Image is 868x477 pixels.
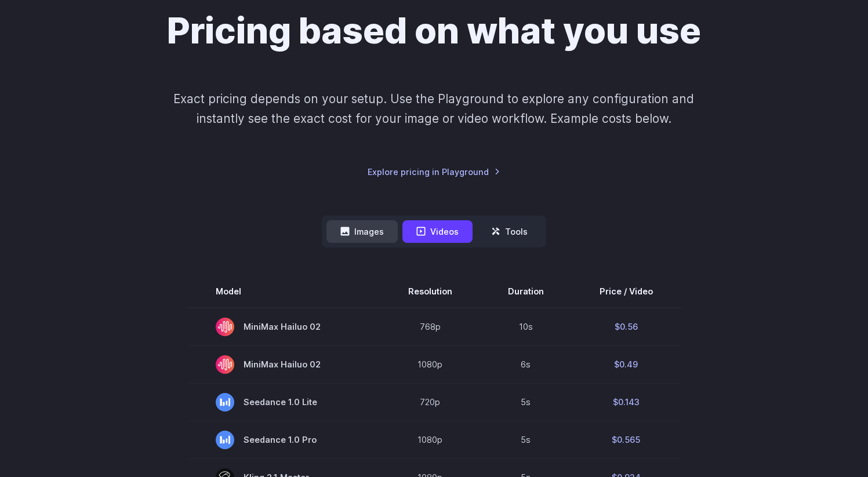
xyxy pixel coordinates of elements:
span: MiniMax Hailuo 02 [216,355,353,374]
span: Seedance 1.0 Lite [216,393,353,412]
button: Images [326,220,398,243]
td: $0.143 [572,383,681,421]
a: Explore pricing in Playground [368,165,500,179]
span: MiniMax Hailuo 02 [216,318,353,336]
td: 1080p [380,421,480,458]
td: 5s [480,421,572,458]
td: $0.565 [572,421,681,458]
th: Resolution [380,275,480,308]
td: 1080p [380,345,480,383]
button: Videos [402,220,473,243]
th: Model [188,275,380,308]
td: $0.49 [572,345,681,383]
td: 768p [380,308,480,346]
td: 10s [480,308,572,346]
button: Tools [477,220,542,243]
th: Duration [480,275,572,308]
td: 720p [380,383,480,421]
th: Price / Video [572,275,681,308]
span: Seedance 1.0 Pro [216,431,353,449]
td: 5s [480,383,572,421]
td: 6s [480,345,572,383]
p: Exact pricing depends on your setup. Use the Playground to explore any configuration and instantl... [151,89,716,128]
td: $0.56 [572,308,681,346]
h1: Pricing based on what you use [167,9,701,52]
